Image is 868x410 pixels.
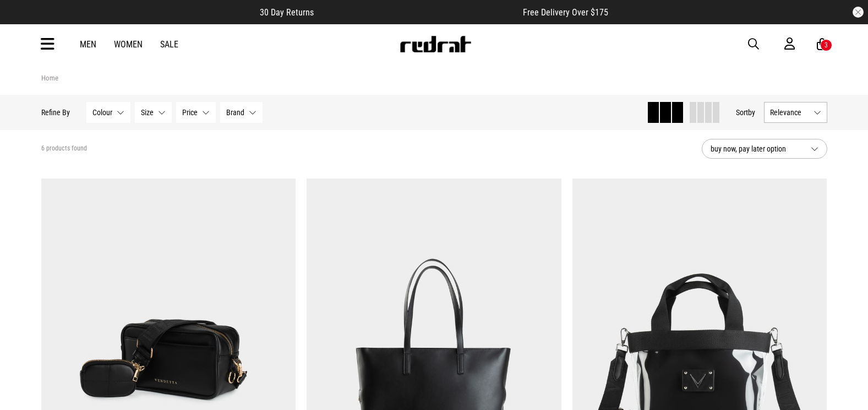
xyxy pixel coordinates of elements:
[711,142,802,155] span: buy now, pay later option
[141,108,154,117] span: Size
[92,108,112,117] span: Colour
[41,144,87,153] span: 6 products found
[523,7,608,18] span: Free Delivery Over $175
[260,7,314,18] span: 30 Day Returns
[764,102,827,123] button: Relevance
[182,108,198,117] span: Price
[41,108,70,117] p: Refine By
[114,39,143,50] a: Women
[80,39,96,50] a: Men
[135,102,172,123] button: Size
[736,106,755,119] button: Sortby
[220,102,263,123] button: Brand
[176,102,216,123] button: Price
[702,139,827,159] button: buy now, pay later option
[336,7,501,18] iframe: Customer reviews powered by Trustpilot
[160,39,178,50] a: Sale
[770,108,809,117] span: Relevance
[226,108,244,117] span: Brand
[748,108,755,117] span: by
[825,41,828,49] div: 3
[399,36,472,52] img: Redrat logo
[86,102,130,123] button: Colour
[817,39,827,50] a: 3
[41,74,58,82] a: Home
